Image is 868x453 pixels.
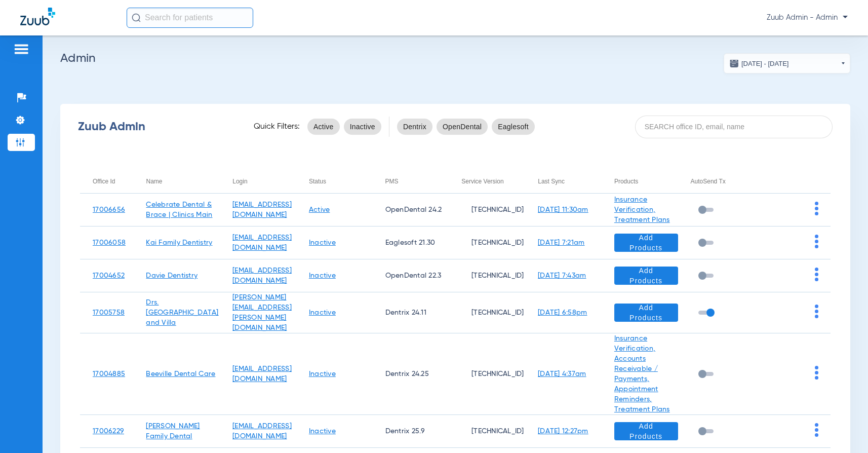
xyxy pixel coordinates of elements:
a: [DATE] 7:43am [538,272,586,279]
td: [TECHNICAL_ID] [449,226,525,259]
td: [TECHNICAL_ID] [449,259,525,292]
a: Celebrate Dental & Brace | Clinics Main [146,201,212,218]
button: Add Products [614,304,678,322]
div: AutoSend Tx [691,176,755,187]
div: Name [146,176,220,187]
div: Login [232,176,247,187]
a: Inactive [309,428,336,435]
h2: Admin [60,53,850,63]
div: Last Sync [538,176,602,187]
td: [TECHNICAL_ID] [449,333,525,415]
a: [EMAIL_ADDRESS][DOMAIN_NAME] [232,423,292,440]
span: Inactive [350,122,375,132]
td: OpenDental 22.3 [373,259,449,292]
img: group-dot-blue.svg [815,202,818,215]
input: Search for patients [127,8,253,28]
div: Products [614,176,678,187]
div: AutoSend Tx [691,176,726,187]
img: Zuub Logo [20,8,55,25]
a: [DATE] 6:58pm [538,309,587,316]
a: 17006656 [93,206,125,213]
button: Add Products [614,234,678,252]
a: Insurance Verification, Accounts Receivable / Payments, Appointment Reminders, Treatment Plans [614,335,670,413]
a: Inactive [309,239,336,246]
span: Quick Filters: [254,122,300,132]
a: Inactive [309,309,336,316]
img: group-dot-blue.svg [815,235,818,248]
span: Add Products [622,266,670,286]
a: Inactive [309,272,336,279]
a: [EMAIL_ADDRESS][DOMAIN_NAME] [232,201,292,218]
a: Active [309,206,330,213]
a: Beeville Dental Care [146,370,215,377]
span: Dentrix [403,122,426,132]
div: Office Id [93,176,133,187]
iframe: Chat Widget [817,404,868,453]
a: [EMAIL_ADDRESS][DOMAIN_NAME] [232,267,292,284]
a: Kai Family Dentistry [146,239,212,246]
div: Login [232,176,296,187]
div: Zuub Admin [78,122,236,132]
a: Drs. [GEOGRAPHIC_DATA] and Villa [146,299,218,326]
img: group-dot-blue.svg [815,268,818,281]
img: group-dot-blue.svg [815,366,818,380]
div: Name [146,176,162,187]
div: Service Version [461,176,525,187]
span: OpenDental [443,122,482,132]
div: Products [614,176,638,187]
td: [TECHNICAL_ID] [449,194,525,226]
img: group-dot-blue.svg [815,305,818,318]
div: Status [309,176,373,187]
div: Last Sync [538,176,565,187]
div: Status [309,176,326,187]
a: 17006229 [93,428,124,435]
a: 17004652 [93,272,125,279]
a: 17006058 [93,239,126,246]
mat-chip-listbox: status-filters [307,117,381,137]
a: [DATE] 11:30am [538,206,588,213]
div: PMS [385,176,399,187]
a: [DATE] 7:21am [538,239,584,246]
img: date.svg [729,58,739,68]
mat-chip-listbox: pms-filters [397,117,535,137]
a: Inactive [309,370,336,377]
a: [DATE] 4:37am [538,370,586,377]
button: Add Products [614,267,678,285]
a: [EMAIL_ADDRESS][DOMAIN_NAME] [232,234,292,251]
td: Eaglesoft 21.30 [373,226,449,259]
input: SEARCH office ID, email, name [635,116,833,138]
button: Add Products [614,422,678,440]
a: Insurance Verification, Treatment Plans [614,196,670,223]
td: [TECHNICAL_ID] [449,292,525,333]
td: Dentrix 24.25 [373,333,449,415]
img: group-dot-blue.svg [815,423,818,437]
a: [DATE] 12:27pm [538,428,588,435]
td: Dentrix 25.9 [373,415,449,448]
a: [EMAIL_ADDRESS][DOMAIN_NAME] [232,365,292,383]
a: Davie Dentistry [146,272,198,279]
img: Search Icon [132,13,141,22]
td: OpenDental 24.2 [373,194,449,226]
span: Zuub Admin - Admin [767,13,848,23]
span: Add Products [622,233,670,253]
td: [TECHNICAL_ID] [449,415,525,448]
img: hamburger-icon [13,43,29,55]
a: [PERSON_NAME] Family Dental [146,423,200,440]
button: [DATE] - [DATE] [724,53,850,73]
span: Eaglesoft [498,122,529,132]
div: Office Id [93,176,115,187]
a: 17005758 [93,309,125,316]
div: PMS [385,176,449,187]
span: Add Products [622,421,670,441]
span: Add Products [622,303,670,323]
a: 17004885 [93,370,125,377]
span: Active [313,122,334,132]
div: Service Version [461,176,503,187]
a: [PERSON_NAME][EMAIL_ADDRESS][PERSON_NAME][DOMAIN_NAME] [232,294,292,331]
td: Dentrix 24.11 [373,292,449,333]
